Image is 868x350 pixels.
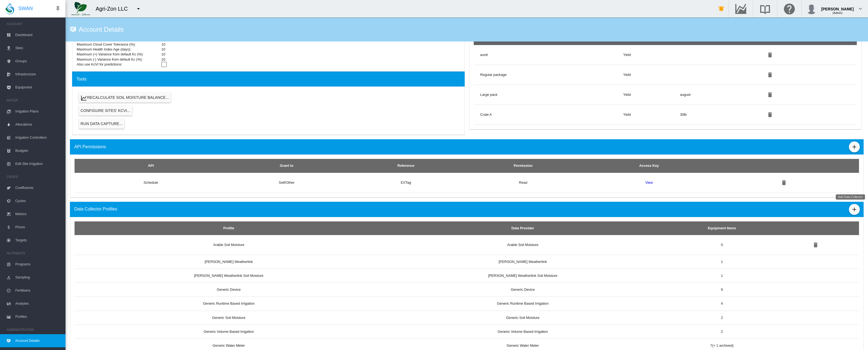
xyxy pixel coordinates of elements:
span: Irrigation Plans [15,105,61,118]
button: Run Data Capture... [79,119,124,129]
span: Infrastructure [15,68,61,81]
md-icon: icon-pin [55,5,61,12]
td: 2 [667,311,777,325]
span: Run Data Capture... [81,121,123,126]
md-icon: Go to the Data Hub [734,5,747,12]
span: Coefficients [15,181,61,194]
div: Tools [76,76,465,82]
span: Add Data Collector [838,195,863,198]
md-icon: icon-plus [851,144,858,150]
td: Crate A [474,105,621,125]
span: NUTRIENTS [7,249,61,258]
th: Equipment Items [667,221,777,235]
button: Recalculate Soil Moisture Balance [79,93,171,102]
span: Profiles [15,310,61,323]
tr: [PERSON_NAME] Weatherlink Soil Moisture [PERSON_NAME] Weatherlink Soil Moisture 1 [75,269,859,283]
td: 9 [667,283,777,296]
span: Cycles [15,194,61,207]
a: view api key [645,180,653,185]
div: Agri-Zon LLC [96,5,133,13]
td: [PERSON_NAME] Weatherlink [379,255,667,269]
button: icon-bell-ring [716,3,727,14]
td: Generic Soil Moisture [379,311,667,325]
td: Arable Soil Moisture [75,235,379,255]
td: Self/Other [223,173,350,193]
td: 1 [667,269,777,283]
span: CONFIGURE SITES' KcVI... [81,108,131,113]
td: Generic Device [75,283,379,296]
button: Add New Api [849,141,860,152]
span: (Admin) [833,11,842,14]
button: Add Data Collector [849,204,860,215]
button: Delete custom unit [765,69,775,80]
md-icon: Click here for help [783,5,796,12]
th: Access Key [585,159,713,173]
td: Arable Soil Moisture [379,235,667,255]
td: Generic Device [379,283,667,296]
md-icon: Search the knowledge base [759,5,772,12]
span: WATER [7,96,61,105]
button: Delete custom unit [765,89,775,100]
td: Generic Volume Based Irrigation [379,325,667,339]
td: 0 [667,235,777,255]
td: Yield [621,45,678,65]
div: 10 [161,42,165,47]
md-icon: icon-bell-ring [718,5,725,12]
td: [PERSON_NAME] Weatherlink Soil Moisture [75,269,379,283]
td: [PERSON_NAME] Weatherlink Soil Moisture [379,269,667,283]
md-icon: icon-plus [851,206,858,213]
span: Data Collector Profiles [74,206,117,212]
button: icon-menu-down [133,3,144,14]
span: CROPS [7,173,61,181]
img: 7FicoSLW9yRjj7F2+0uvjPufP+ga39vogPu+G1+wvBtcm3fNv859aGr42DJ5pXiEAAAAAAAAAAAAAAAAAAAAAAAAAAAAAAAAA... [71,2,90,16]
td: Generic Runtime Based Irrigation [379,296,667,310]
th: Data Provider [379,221,667,235]
span: Budgets [15,144,61,157]
md-icon: icon-delete [767,52,773,58]
td: Generic Soil Moisture [75,311,379,325]
span: Irrigation Controllers [15,131,61,144]
span: Programs [15,258,61,271]
td: Generic Runtime Based Irrigation [75,296,379,310]
button: Remove [810,239,821,250]
th: API [75,159,223,173]
md-icon: icon-delete [812,242,819,248]
span: SWAN [18,5,33,12]
span: Prices [15,221,61,234]
span: Targets [15,234,61,247]
tr: Generic Soil Moisture Generic Soil Moisture 2 [75,311,859,325]
md-icon: icon-tooltip-text [70,26,76,33]
div: Maximum (+) Variance from default Kc (%): [77,52,161,57]
td: 4 [667,296,777,310]
span: (+ 1 archived) [712,343,733,348]
td: Read [461,173,585,193]
tr: Generic Device Generic Device 9 [75,283,859,296]
div: [PERSON_NAME] [821,4,854,10]
div: 10 [161,47,165,52]
md-icon: icon-delete [767,91,773,98]
md-icon: icon-chart-line [81,95,87,101]
div: Maximum Cloud Cover Tolerance (%): [77,42,161,47]
md-icon: icon-delete [781,179,787,186]
td: 1 [667,255,777,269]
span: Metrics [15,207,61,221]
span: Sites [15,41,61,55]
div: 10 [161,52,165,57]
span: Analytes [15,297,61,310]
div: Also use KcVI for predictions: [77,62,161,67]
span: Edit Site Irrigation [15,157,61,170]
div: Maximum Health Index Age (days): [77,47,161,52]
td: [PERSON_NAME] Weatherlink [75,255,379,269]
span: Account Details [15,334,61,347]
span: Equipment [15,81,61,94]
th: Reference [350,159,461,173]
td: Yield [621,65,678,85]
td: 30lb [678,105,761,125]
th: Grant to [223,159,350,173]
md-icon: icon-menu-down [135,5,142,12]
td: Regular package [474,65,621,85]
button: CONFIGURE SITES' KcVI... [79,106,132,115]
tr: Arable Soil Moisture Arable Soil Moisture 0 Remove [75,235,859,255]
td: Large pack [474,85,621,105]
tr: Generic Volume Based Irrigation Generic Volume Based Irrigation 2 [75,325,859,339]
